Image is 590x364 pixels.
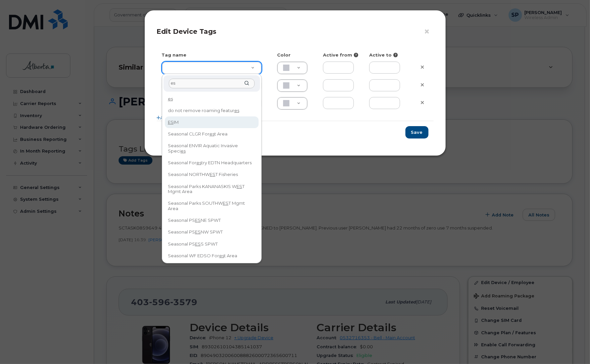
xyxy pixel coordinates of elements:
span: es [209,131,214,136]
span: ES [195,217,201,223]
div: IM [166,117,258,127]
span: ES [223,200,228,206]
div: Seasonal ENVIR Aquatic Invasive Speci [166,141,258,157]
span: es [234,108,239,113]
div: Seasonal NORTHW T Fisheries [166,170,258,180]
div: Seasonal PS NE SPWT [166,215,258,225]
div: do not remove roaming featur [166,105,258,116]
div: Seasonal WF EDSO For t Area [166,251,258,261]
div: Seasonal For try EDTN Headquarters [166,158,258,168]
span: ES [210,172,215,177]
span: ES [168,119,174,125]
div: Seasonal PS S SPWT [166,239,258,249]
span: es [219,253,224,258]
span: es [196,160,201,165]
div: Seasonal Parks KANANASKIS W T Mgmt Area [166,181,258,197]
span: ES [195,241,201,247]
span: es [168,96,173,101]
div: Seasonal CLGR For t Area [166,129,258,139]
span: ES [195,229,201,235]
span: es [181,148,186,154]
div: Seasonal PS NW SPWT [166,227,258,238]
div: Seasonal Parks SOUTHW T Mgmt Area [166,198,258,214]
span: ES [237,184,242,189]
